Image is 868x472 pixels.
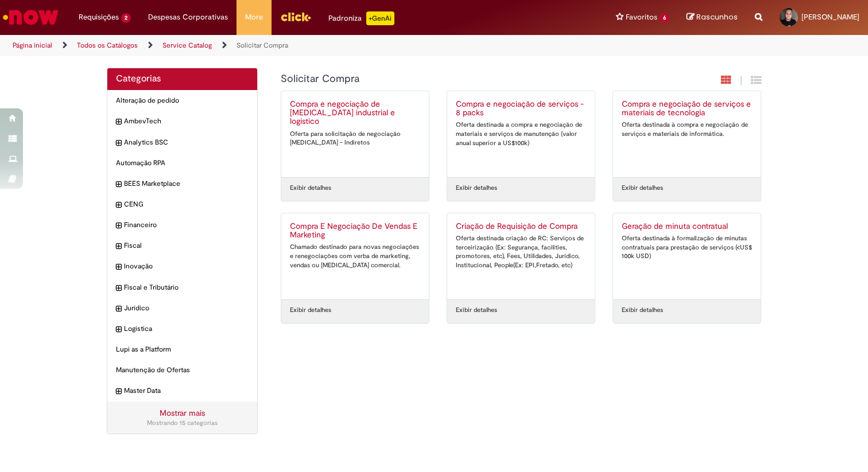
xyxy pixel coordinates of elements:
[107,380,257,401] div: expandir categoria Master Data Master Data
[687,12,738,23] a: Rascunhos
[107,132,257,153] div: expandir categoria Analytics BSC Analytics BSC
[116,116,121,128] i: expandir categoria AmbevTech
[124,324,249,334] span: Logistica
[447,91,595,177] a: Compra e negociação de serviços - 8 packs Oferta destinada a compra e negociação de materiais e s...
[328,11,394,25] div: Padroniza
[124,241,249,251] span: Fiscal
[107,90,257,111] div: Alteração de pedido
[290,243,420,270] div: Chamado destinado para novas negociações e renegociações com verba de marketing, vendas ou [MEDIC...
[281,73,637,85] h1: {"description":null,"title":"Solicitar Compra"} Categoria
[107,256,257,277] div: expandir categoria Inovação Inovação
[160,408,205,418] a: Mostrar mais
[116,200,121,211] i: expandir categoria CENG
[107,360,257,381] div: Manutenção de Ofertas
[77,41,138,50] a: Todos os Catálogos
[116,241,121,252] i: expandir categoria Fiscal
[116,386,121,397] i: expandir categoria Master Data
[245,11,263,23] span: More
[751,75,761,85] i: Exibição de grade
[79,11,119,23] span: Requisições
[124,303,249,313] span: Jurídico
[281,91,429,177] a: Compra e negociação de [MEDICAL_DATA] industrial e logístico Oferta para solicitação de negociaçã...
[162,41,212,50] a: Service Catalog
[107,214,257,236] div: expandir categoria Financeiro Financeiro
[116,138,121,149] i: expandir categoria Analytics BSC
[1,6,60,29] img: ServiceNow
[801,12,859,22] span: [PERSON_NAME]
[456,100,586,118] h2: Compra e negociação de serviços - 8 packs
[290,130,420,147] div: Oferta para solicitação de negociação [MEDICAL_DATA] - Indiretos
[613,213,761,299] a: Geração de minuta contratual Oferta destinada à formalização de minutas contratuais para prestaçã...
[107,318,257,340] div: expandir categoria Logistica Logistica
[721,75,731,85] i: Exibição em cartão
[116,345,249,354] span: Lupi as a Platform
[124,200,249,209] span: CENG
[447,213,595,299] a: Criação de Requisição de Compra Oferta destinada criação de RC: Serviços de terceirização (Ex: Se...
[124,262,249,271] span: Inovação
[660,13,669,23] span: 6
[740,74,742,87] span: |
[124,386,249,396] span: Master Data
[107,339,257,360] div: Lupi as a Platform
[107,194,257,215] div: expandir categoria CENG CENG
[116,158,249,168] span: Automação RPA
[116,220,121,232] i: expandir categoria Financeiro
[280,8,311,25] img: click_logo_yellow_360x200.png
[456,120,586,147] div: Oferta destinada a compra e negociação de materiais e serviços de manutenção (valor anual superio...
[696,11,738,22] span: Rascunhos
[622,184,663,193] a: Exibir detalhes
[116,419,249,428] div: Mostrando 15 categorias
[124,116,249,126] span: AmbevTech
[622,234,752,261] div: Oferta destinada à formalização de minutas contratuais para prestação de serviços (<US$ 100k USD)
[456,184,497,193] a: Exibir detalhes
[237,41,288,50] a: Solicitar Compra
[290,184,331,193] a: Exibir detalhes
[116,303,121,315] i: expandir categoria Jurídico
[124,138,249,147] span: Analytics BSC
[107,235,257,256] div: expandir categoria Fiscal Fiscal
[116,365,249,375] span: Manutenção de Ofertas
[456,306,497,315] a: Exibir detalhes
[622,120,752,138] div: Oferta destinada à compra e negociação de serviços e materiais de informática.
[107,173,257,194] div: expandir categoria BEES Marketplace BEES Marketplace
[366,11,394,25] p: +GenAi
[290,100,420,127] h2: Compra e negociação de Capex industrial e logístico
[107,153,257,174] div: Automação RPA
[124,220,249,230] span: Financeiro
[13,41,52,50] a: Página inicial
[622,306,663,315] a: Exibir detalhes
[124,179,249,189] span: BEES Marketplace
[9,35,570,56] ul: Trilhas de página
[116,283,121,294] i: expandir categoria Fiscal e Tributário
[116,96,249,106] span: Alteração de pedido
[116,179,121,190] i: expandir categoria BEES Marketplace
[626,11,657,23] span: Favoritos
[116,324,121,336] i: expandir categoria Logistica
[622,100,752,118] h2: Compra e negociação de serviços e materiais de tecnologia
[107,90,257,401] ul: Categorias
[613,91,761,177] a: Compra e negociação de serviços e materiais de tecnologia Oferta destinada à compra e negociação ...
[107,298,257,319] div: expandir categoria Jurídico Jurídico
[456,234,586,270] div: Oferta destinada criação de RC: Serviços de terceirização (Ex: Segurança, facilities, promotores,...
[107,277,257,298] div: expandir categoria Fiscal e Tributário Fiscal e Tributário
[456,222,586,231] h2: Criação de Requisição de Compra
[281,213,429,299] a: Compra E Negociação De Vendas E Marketing Chamado destinado para novas negociações e renegociaçõe...
[148,11,228,23] span: Despesas Corporativas
[622,222,752,231] h2: Geração de minuta contratual
[290,222,420,240] h2: Compra E Negociação De Vendas E Marketing
[116,262,121,273] i: expandir categoria Inovação
[121,13,131,23] span: 2
[290,306,331,315] a: Exibir detalhes
[116,74,249,84] h2: Categorias
[124,283,249,292] span: Fiscal e Tributário
[107,111,257,132] div: expandir categoria AmbevTech AmbevTech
